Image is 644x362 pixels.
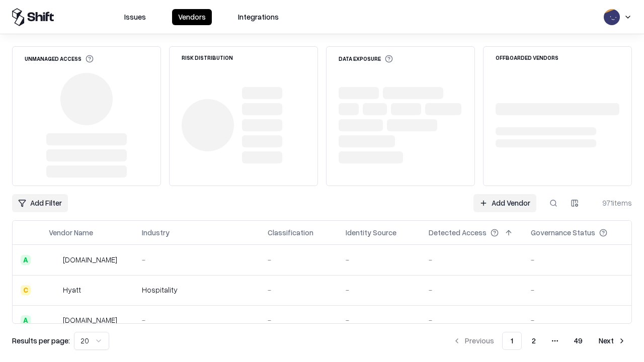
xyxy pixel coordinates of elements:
div: Risk Distribution [182,55,233,60]
div: Hyatt [63,285,81,295]
img: primesec.co.il [49,315,59,325]
div: Unmanaged Access [25,55,94,63]
div: - [531,315,623,325]
div: Hospitality [142,285,252,295]
div: Governance Status [531,227,595,238]
div: - [346,315,413,325]
div: - [429,285,515,295]
div: 971 items [592,198,632,208]
p: Results per page: [12,335,70,346]
div: C [21,285,31,295]
button: Next [593,332,632,350]
button: Vendors [172,9,212,25]
div: - [142,315,252,325]
img: intrado.com [49,255,59,265]
div: - [268,254,330,265]
a: Add Vendor [473,194,536,212]
div: A [21,315,31,325]
div: Detected Access [429,227,487,238]
nav: pagination [447,332,632,350]
img: Hyatt [49,285,59,295]
div: - [268,315,330,325]
div: Offboarded Vendors [496,55,558,60]
div: Identity Source [346,227,396,238]
div: - [346,254,413,265]
div: [DOMAIN_NAME] [63,254,117,265]
div: - [531,254,623,265]
div: Data Exposure [339,55,393,63]
div: - [429,315,515,325]
button: Integrations [232,9,285,25]
div: Vendor Name [49,227,93,238]
button: Issues [118,9,152,25]
div: - [346,285,413,295]
div: Industry [142,227,170,238]
div: A [21,255,31,265]
div: - [142,254,252,265]
div: - [268,285,330,295]
button: 2 [524,332,544,350]
button: Add Filter [12,194,68,212]
button: 1 [502,332,522,350]
div: - [531,285,623,295]
button: 49 [566,332,591,350]
div: Classification [268,227,313,238]
div: [DOMAIN_NAME] [63,315,117,325]
div: - [429,254,515,265]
